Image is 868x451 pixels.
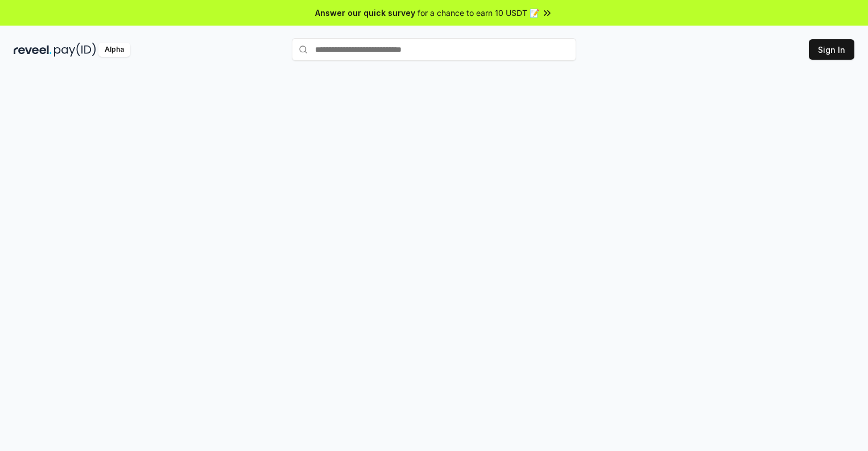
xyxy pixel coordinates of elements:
[809,39,854,60] button: Sign In
[14,43,52,57] img: reveel_dark
[54,43,96,57] img: pay_id
[315,7,415,19] span: Answer our quick survey
[418,7,539,19] span: for a chance to earn 10 USDT 📝
[98,43,130,57] div: Alpha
